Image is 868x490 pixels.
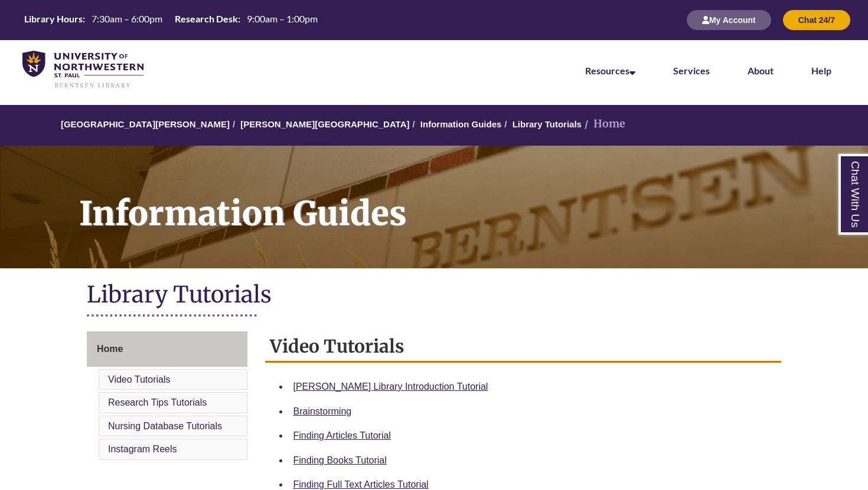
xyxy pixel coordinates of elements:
[19,12,87,25] th: Library Hours:
[61,119,230,129] a: [GEOGRAPHIC_DATA][PERSON_NAME]
[293,382,488,392] a: [PERSON_NAME] Library Introduction Tutorial
[748,65,774,76] a: About
[293,430,391,440] a: Finding Articles Tutorial
[87,280,781,311] h1: Library Tutorials
[293,479,429,489] a: Finding Full Text Articles Tutorial
[97,344,123,354] span: Home
[582,116,625,133] li: Home
[92,13,162,24] span: 7:30am – 6:00pm
[687,15,771,25] a: My Account
[687,10,771,30] button: My Account
[108,397,207,407] a: Research Tips Tutorials
[513,119,582,129] a: Library Tutorials
[293,455,387,465] a: Finding Books Tutorial
[19,12,322,27] table: Hours Today
[247,13,318,24] span: 9:00am – 1:00pm
[87,331,247,462] div: Guide Page Menu
[240,119,409,129] a: [PERSON_NAME][GEOGRAPHIC_DATA]
[170,12,242,25] th: Research Desk:
[783,15,850,25] a: Chat 24/7
[108,374,171,384] a: Video Tutorials
[585,65,635,76] a: Resources
[673,65,710,76] a: Services
[420,119,502,129] a: Information Guides
[66,146,868,253] h1: Information Guides
[265,331,782,363] h2: Video Tutorials
[811,65,831,76] a: Help
[22,51,143,89] img: UNWSP Library Logo
[783,10,850,30] button: Chat 24/7
[19,12,322,28] a: Hours Today
[293,406,352,416] a: Brainstorming
[108,421,222,431] a: Nursing Database Tutorials
[87,331,247,367] a: Home
[108,444,177,454] a: Instagram Reels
